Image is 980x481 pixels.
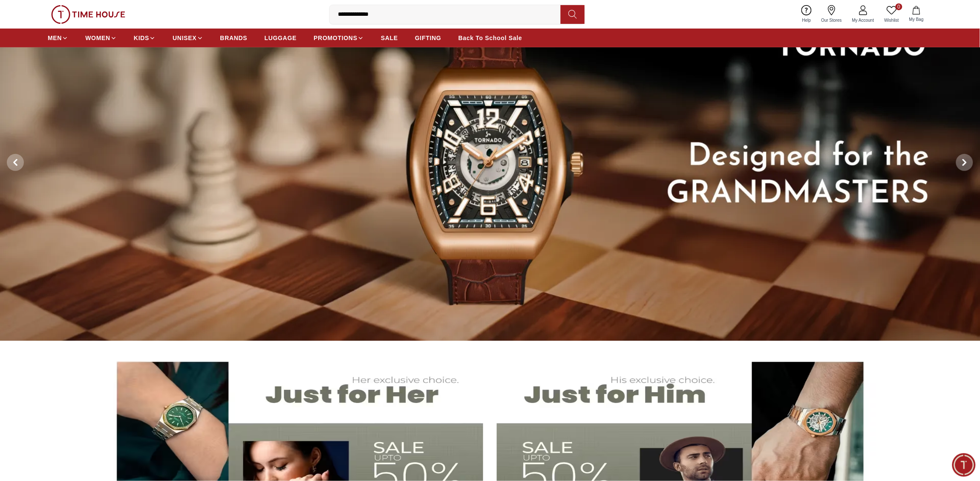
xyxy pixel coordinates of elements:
[173,30,203,46] a: UNISEX
[952,453,976,477] div: Chat Widget
[114,270,135,275] span: 03:11 PM
[906,16,927,23] span: My Bag
[85,34,110,42] span: WOMEN
[265,30,297,46] a: LUGGAGE
[220,30,248,46] a: BRANDS
[816,3,847,25] a: Our Stores
[45,11,142,19] div: Time House Support
[381,34,398,42] span: SALE
[415,34,441,42] span: GIFTING
[818,17,845,23] span: Our Stores
[14,234,128,273] span: Hey there! Need help finding the perfect watch? I'm here if you have any questions or need a quic...
[381,30,398,46] a: SALE
[9,217,168,226] div: Time House Support
[2,288,168,330] textarea: We are here to help you
[51,5,125,24] img: ...
[6,6,23,23] em: Back
[458,34,522,42] span: Back To School Sale
[85,30,117,46] a: WOMEN
[134,34,149,42] span: KIDS
[314,34,357,42] span: PROMOTIONS
[904,4,929,24] button: My Bag
[48,34,62,42] span: MEN
[879,3,904,25] a: 0Wishlist
[220,34,248,42] span: BRANDS
[134,30,156,46] a: KIDS
[49,233,57,242] em: Blush
[797,3,816,25] a: Help
[48,30,68,46] a: MEN
[896,3,902,10] span: 0
[881,17,902,23] span: Wishlist
[173,34,196,42] span: UNISEX
[415,30,441,46] a: GIFTING
[799,17,815,23] span: Help
[265,34,297,42] span: LUGGAGE
[314,30,364,46] a: PROMOTIONS
[458,30,522,46] a: Back To School Sale
[849,17,878,23] span: My Account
